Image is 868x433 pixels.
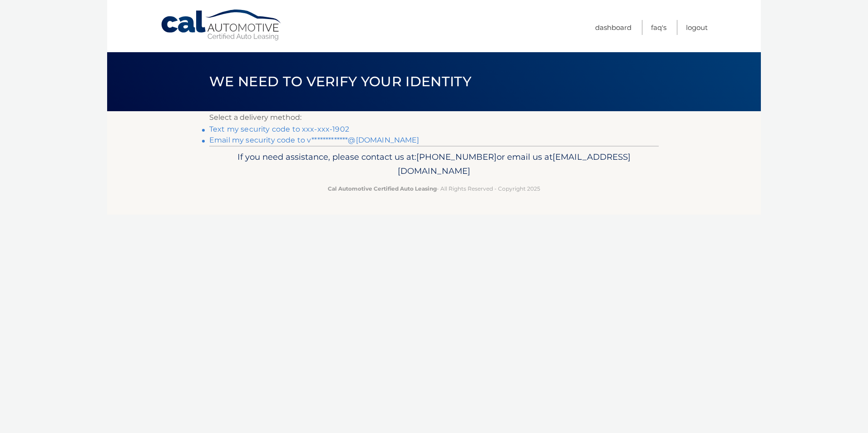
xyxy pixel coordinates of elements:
[209,73,471,90] span: We need to verify your identity
[416,152,497,162] span: [PHONE_NUMBER]
[328,185,437,192] strong: Cal Automotive Certified Auto Leasing
[209,125,349,133] a: Text my security code to xxx-xxx-1902
[595,20,631,35] a: Dashboard
[209,111,659,124] p: Select a delivery method:
[160,9,283,41] a: Cal Automotive
[215,184,653,193] p: - All Rights Reserved - Copyright 2025
[651,20,666,35] a: FAQ's
[215,150,653,179] p: If you need assistance, please contact us at: or email us at
[686,20,708,35] a: Logout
